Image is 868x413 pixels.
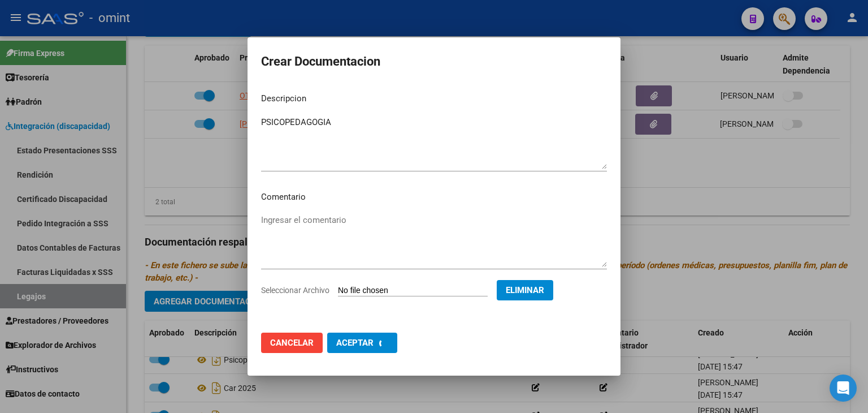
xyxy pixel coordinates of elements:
[497,280,553,300] button: Eliminar
[270,338,314,348] span: Cancelar
[261,92,607,105] p: Descripcion
[830,375,857,402] div: Open Intercom Messenger
[506,285,544,295] span: Eliminar
[261,191,607,204] p: Comentario
[327,333,397,353] button: Aceptar
[261,286,329,295] span: Seleccionar Archivo
[261,51,607,72] h2: Crear Documentacion
[336,338,374,348] span: Aceptar
[261,333,323,353] button: Cancelar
